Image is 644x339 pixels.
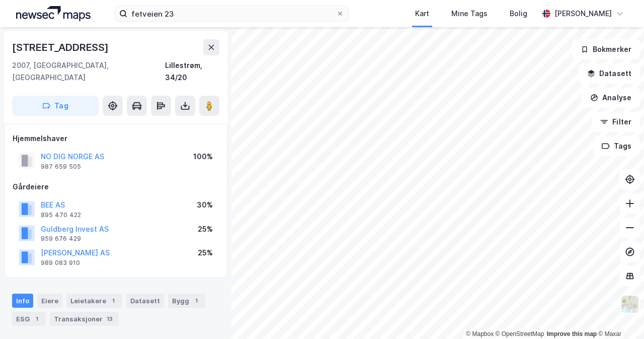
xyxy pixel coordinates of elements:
input: Søk på adresse, matrikkel, gårdeiere, leietakere eller personer [127,6,336,21]
div: Mine Tags [451,8,488,20]
div: Hjemmelshaver [13,132,219,145]
div: Leietakere [66,294,122,308]
div: Gårdeiere [13,181,219,193]
div: Kart [415,8,429,20]
div: 2007, [GEOGRAPHIC_DATA], [GEOGRAPHIC_DATA] [12,59,165,84]
div: Info [12,294,33,308]
button: Filter [592,112,640,132]
button: Analyse [582,88,640,108]
div: Lillestrøm, 34/20 [165,59,219,84]
div: Bygg [168,294,205,308]
div: [PERSON_NAME] [554,8,612,20]
a: Mapbox [466,330,494,337]
div: 1 [191,296,201,306]
div: Bolig [510,8,527,20]
div: 30% [197,199,213,211]
div: 25% [198,247,213,259]
iframe: Chat Widget [594,291,644,339]
button: Bokmerker [572,39,640,59]
button: Datasett [579,63,640,84]
div: 1 [108,296,118,306]
div: 13 [105,314,115,324]
div: Eiere [37,294,62,308]
img: logo.a4113a55bc3d86da70a041830d287a7e.svg [16,6,91,21]
div: ESG [12,312,46,326]
div: 895 470 422 [41,211,81,219]
div: 100% [193,151,213,163]
div: Datasett [126,294,164,308]
button: Tag [12,96,99,116]
a: Improve this map [547,330,597,337]
div: 959 676 429 [41,235,81,243]
div: 1 [32,314,42,324]
div: [STREET_ADDRESS] [12,39,111,55]
div: Transaksjoner [50,312,119,326]
button: Tags [593,136,640,156]
a: OpenStreetMap [496,330,544,337]
div: 987 659 505 [41,163,81,171]
div: 25% [198,223,213,235]
div: 989 083 910 [41,259,80,267]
